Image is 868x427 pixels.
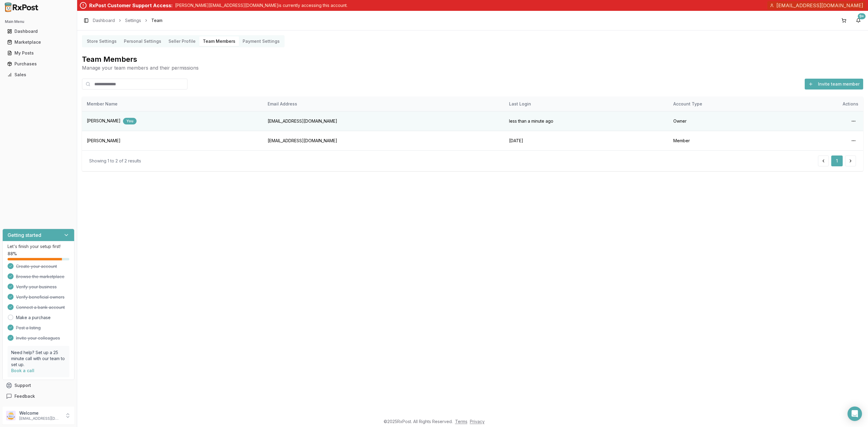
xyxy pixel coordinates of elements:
[2,380,74,391] button: Support
[93,17,115,24] a: Dashboard
[2,70,74,80] button: Sales
[5,69,72,80] a: Sales
[263,131,504,150] td: [EMAIL_ADDRESS][DOMAIN_NAME]
[504,97,668,111] th: Last Login
[8,251,17,257] span: 88 %
[2,27,74,36] button: Dashboard
[2,59,74,69] button: Purchases
[16,263,57,269] span: Create your account
[239,36,283,46] button: Payment Settings
[125,17,141,24] a: Settings
[16,304,65,310] span: Connect a bank account
[123,118,137,124] div: You
[6,411,16,420] img: User avatar
[504,131,668,150] td: [DATE]
[805,79,863,89] button: Invite team member
[7,72,70,78] div: Sales
[11,350,66,368] p: Need help? Set up a 25 minute call with our team to set up.
[668,97,786,111] th: Account Type
[5,37,72,48] a: Marketplace
[5,26,72,37] a: Dashboard
[151,17,162,24] span: Team
[82,131,263,150] td: [PERSON_NAME]
[16,294,64,300] span: Verify beneficial owners
[175,2,348,8] p: [PERSON_NAME][EMAIL_ADDRESS][DOMAIN_NAME] is currently accessing this account.
[455,419,467,424] a: Terms
[470,419,485,424] a: Privacy
[5,58,72,69] a: Purchases
[16,315,51,321] a: Make a purchase
[82,64,863,71] p: Manage your team members and their permissions
[673,118,781,124] div: Owner
[11,368,34,373] a: Book a call
[16,335,60,341] span: Invite your colleagues
[858,13,866,19] div: 9+
[8,243,69,250] p: Let's finish your setup first!
[16,284,57,290] span: Verify your business
[82,97,263,111] th: Member Name
[263,97,504,111] th: Email Address
[854,16,863,25] button: 9+
[165,36,199,46] button: Seller Profile
[8,231,41,239] h3: Getting started
[7,50,70,56] div: My Posts
[83,36,120,46] button: Store Settings
[673,138,781,144] div: Member
[82,111,263,131] td: [PERSON_NAME]
[2,37,74,47] button: Marketplace
[786,97,863,111] th: Actions
[848,407,862,421] div: Open Intercom Messenger
[82,55,863,64] h2: Team Members
[2,48,74,58] button: My Posts
[199,36,239,46] button: Team Members
[776,2,863,9] span: [EMAIL_ADDRESS][DOMAIN_NAME]
[5,48,72,58] a: My Posts
[16,325,41,331] span: Post a listing
[16,274,64,280] span: Browse the marketplace
[7,61,70,67] div: Purchases
[2,391,74,402] button: Feedback
[504,111,668,131] td: less than a minute ago
[7,28,70,34] div: Dashboard
[120,36,165,46] button: Personal Settings
[19,410,61,416] p: Welcome
[14,393,35,399] span: Feedback
[89,2,173,9] div: RxPost Customer Support Access:
[831,155,843,166] button: 1
[263,111,504,131] td: [EMAIL_ADDRESS][DOMAIN_NAME]
[2,2,41,12] img: RxPost Logo
[93,17,162,24] nav: breadcrumb
[7,39,70,45] div: Marketplace
[89,158,141,164] div: Showing 1 to 2 of 2 results
[19,416,61,421] p: [EMAIL_ADDRESS][DOMAIN_NAME]
[5,19,72,24] h2: Main Menu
